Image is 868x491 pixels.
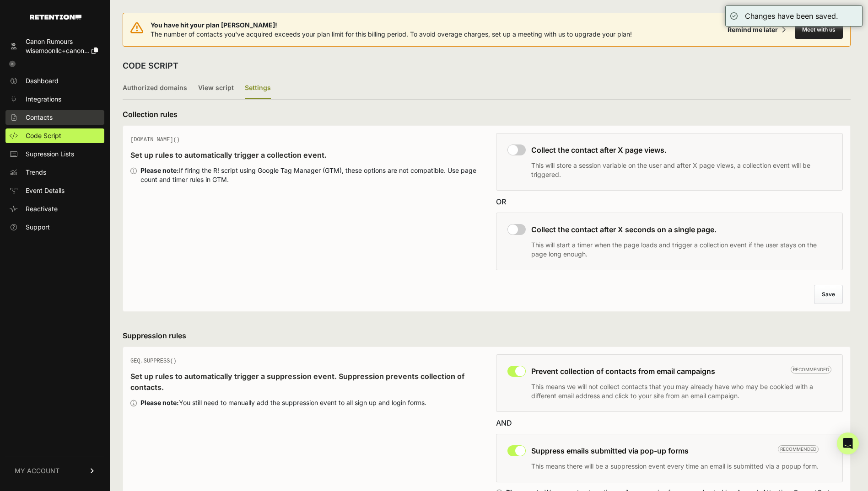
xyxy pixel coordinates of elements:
[5,34,104,58] a: Canon Rumours wisemoonllc+canon...
[745,11,838,21] div: Changes have been saved.
[26,223,50,232] span: Support
[198,78,234,99] label: View script
[123,59,178,72] h2: CODE SCRIPT
[123,330,851,341] h3: Suppression rules
[5,92,104,107] a: Integrations
[26,113,53,122] span: Contacts
[26,149,74,159] span: Supression Lists
[5,183,104,198] a: Event Details
[245,78,271,99] label: Settings
[837,432,859,454] div: Open Intercom Messenger
[140,166,179,174] strong: Please note:
[26,186,65,195] span: Event Details
[724,21,789,38] button: Remind me later
[130,150,327,160] strong: Set up rules to automatically trigger a collection event.
[5,74,104,88] a: Dashboard
[26,168,46,177] span: Trends
[140,166,478,184] div: If firing the R! script using Google Tag Manager (GTM), these options are not compatible. Use pag...
[531,240,832,259] p: This will start a timer when the page loads and trigger a collection event if the user stays on t...
[151,21,632,30] span: You have hit your plan [PERSON_NAME]!
[15,466,59,475] span: MY ACCOUNT
[791,366,831,374] span: Recommended
[26,76,59,85] span: Dashboard
[531,382,832,400] p: This means we will not collect contacts that you may already have who may be cookied with a diffe...
[123,78,187,99] label: Authorized domains
[26,131,61,140] span: Code Script
[26,37,98,46] div: Canon Rumours
[496,196,843,207] div: OR
[814,285,843,304] button: Save
[30,15,81,20] img: Retention.com
[531,366,832,377] h3: Prevent collection of contacts from email campaigns
[5,220,104,235] a: Support
[5,147,104,161] a: Supression Lists
[5,165,104,180] a: Trends
[5,128,104,143] a: Code Script
[123,109,851,120] h3: Collection rules
[728,25,778,34] div: Remind me later
[531,224,832,235] h3: Collect the contact after X seconds on a single page.
[130,137,180,143] span: [DOMAIN_NAME]()
[5,110,104,125] a: Contacts
[26,47,90,54] span: wisemoonllc+canon...
[5,457,104,485] a: MY ACCOUNT
[140,399,179,406] strong: Please note:
[778,445,819,453] span: Recommended
[496,417,843,428] div: AND
[5,202,104,216] a: Reactivate
[531,161,832,179] p: This will store a session variable on the user and after X page views, a collection event will be...
[26,95,61,104] span: Integrations
[531,462,819,471] p: This means there will be a suppression event every time an email is submitted via a popup form.
[795,21,843,39] button: Meet with us
[140,398,426,407] div: You still need to manually add the suppression event to all sign up and login forms.
[130,372,464,392] strong: Set up rules to automatically trigger a suppression event. Suppression prevents collection of con...
[151,30,632,38] span: The number of contacts you've acquired exceeds your plan limit for this billing period. To avoid ...
[531,144,832,155] h3: Collect the contact after X page views.
[26,204,58,213] span: Reactivate
[130,358,177,364] span: GEQ.SUPPRESS()
[531,445,819,456] h3: Suppress emails submitted via pop-up forms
